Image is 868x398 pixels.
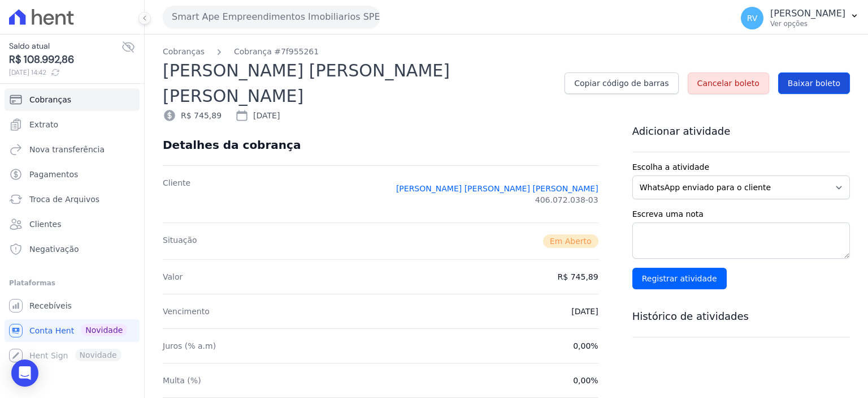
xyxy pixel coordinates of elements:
span: Troca de Arquivos [29,194,99,205]
input: Registrar atividade [632,268,727,289]
a: Copiar código de barras [565,72,678,94]
h3: Histórico de atividades [632,310,850,323]
span: Clientes [29,219,61,230]
span: Negativação [29,243,79,255]
a: Negativação [5,238,140,260]
p: [PERSON_NAME] [770,8,845,19]
button: RV [PERSON_NAME] Ver opções [732,2,868,34]
a: Cobranças [163,46,205,58]
dt: Multa (%) [163,375,201,386]
a: [PERSON_NAME] [PERSON_NAME] [PERSON_NAME] [396,183,598,194]
span: Recebíveis [29,300,72,311]
span: Novidade [81,324,127,336]
span: 406.072.038-03 [535,194,598,206]
label: Escolha a atividade [632,161,850,173]
nav: Breadcrumb [163,46,850,58]
a: Recebíveis [5,294,140,317]
a: Nova transferência [5,138,140,161]
dt: Situação [163,234,197,248]
dd: R$ 745,89 [558,271,598,283]
span: [DATE] 14:42 [9,67,121,78]
nav: Sidebar [9,88,135,367]
dd: 0,00% [573,375,598,386]
span: Em Aberto [543,234,598,248]
div: [DATE] [235,109,280,122]
dt: Vencimento [163,306,210,317]
p: Ver opções [770,19,845,28]
a: Extrato [5,113,140,136]
div: Open Intercom Messenger [11,360,38,387]
dd: 0,00% [573,340,598,352]
a: Clientes [5,213,140,236]
h2: [PERSON_NAME] [PERSON_NAME] [PERSON_NAME] [163,58,555,109]
a: Pagamentos [5,163,140,186]
span: Baixar boleto [788,78,840,89]
a: Cobranças [5,88,140,111]
a: Conta Hent Novidade [5,319,140,342]
span: Saldo atual [9,40,121,52]
span: RV [747,14,758,22]
div: Plataformas [9,276,135,290]
div: Detalhes da cobrança [163,138,301,152]
dt: Juros (% a.m) [163,340,216,352]
span: Cobranças [29,94,71,105]
span: Conta Hent [29,325,74,336]
span: Copiar código de barras [574,78,669,89]
a: Cobrança #7f955261 [234,46,319,58]
dd: [DATE] [571,306,598,317]
span: Cancelar boleto [697,78,759,89]
a: Baixar boleto [778,72,850,94]
a: Cancelar boleto [688,72,769,94]
label: Escreva uma nota [632,208,850,220]
span: Nova transferência [29,144,105,155]
h3: Adicionar atividade [632,125,850,138]
dt: Cliente [163,177,190,211]
div: R$ 745,89 [163,109,222,122]
span: Pagamentos [29,169,78,180]
button: Smart Ape Empreendimentos Imobiliarios SPE LTDA [163,6,380,28]
a: Troca de Arquivos [5,188,140,211]
span: Extrato [29,119,58,130]
dt: Valor [163,271,183,283]
span: R$ 108.992,86 [9,52,121,67]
